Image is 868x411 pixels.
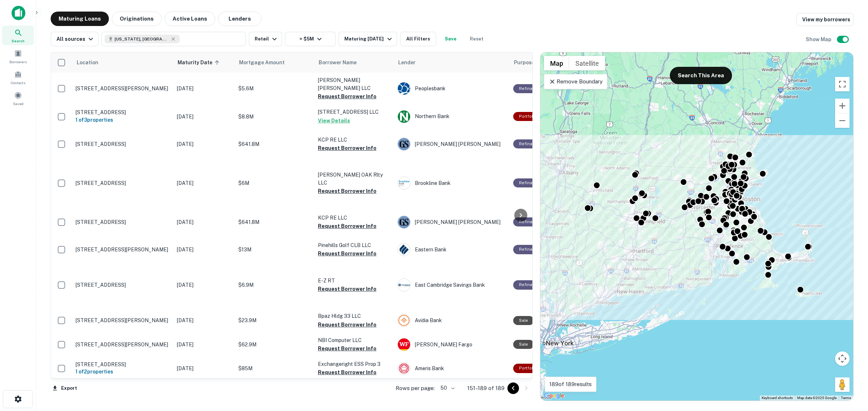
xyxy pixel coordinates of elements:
p: [STREET_ADDRESS] [76,361,170,368]
div: Sale [513,340,534,349]
button: Request Borrower Info [318,144,376,152]
button: All Filters [400,32,436,46]
p: [DATE] [177,281,231,289]
button: Retail [249,32,282,46]
div: East Cambridge Savings Bank [397,278,506,291]
p: [STREET_ADDRESS][PERSON_NAME] [76,85,170,92]
div: All sources [56,35,95,43]
button: Reset [465,32,488,46]
p: [STREET_ADDRESS] LLC [318,108,390,116]
p: [STREET_ADDRESS] [76,180,170,186]
p: [DATE] [177,113,231,121]
p: Exchangeright ESS Prop 3 [318,360,390,368]
button: Lenders [218,12,261,26]
th: Location [72,52,173,73]
span: Location [76,58,98,67]
span: Saved [13,101,24,107]
p: [DATE] [177,364,231,372]
img: picture [398,338,410,351]
p: $5.6M [238,85,311,92]
button: [US_STATE], [GEOGRAPHIC_DATA] [101,32,246,46]
button: Maturing Loans [51,12,109,26]
p: [PERSON_NAME] OAK Rlty LLC [318,171,390,187]
p: [STREET_ADDRESS] [76,141,170,147]
p: $6M [238,179,311,187]
p: 189 of 189 results [549,380,592,389]
button: Search This Area [670,67,732,84]
span: Search [12,38,25,44]
img: picture [398,111,410,123]
div: This loan purpose was for refinancing [513,245,546,254]
div: Peoplesbank [397,82,506,95]
button: Toggle fullscreen view [835,77,850,91]
h6: 1 of 2 properties [76,368,170,376]
h6: 1 of 3 properties [76,116,170,124]
button: Show street map [544,56,569,70]
button: Keyboard shortcuts [762,395,793,401]
div: 0 0 [540,52,853,401]
span: Contacts [11,80,25,86]
p: $8.8M [238,113,311,121]
p: $6.9M [238,281,311,289]
span: Map data ©2025 Google [797,396,837,400]
p: [DATE] [177,218,231,226]
th: Lender [394,52,510,73]
div: Saved [2,88,34,108]
a: Terms (opens in new tab) [841,396,851,400]
h6: Show Map [806,35,833,43]
div: Eastern Bank [397,243,506,256]
p: [STREET_ADDRESS] [76,219,170,225]
button: Zoom out [835,113,850,128]
img: picture [398,138,410,150]
button: Go to previous page [507,382,519,394]
button: > $5M [285,32,336,46]
div: Brookline Bank [397,177,506,190]
p: Bpaz Hldg 33 LLC [318,312,390,320]
div: [PERSON_NAME] [PERSON_NAME] [397,138,506,151]
a: Contacts [2,68,34,87]
th: Maturity Date [173,52,235,73]
p: E-Z RT [318,277,390,285]
p: $85M [238,364,311,372]
button: Zoom in [835,99,850,113]
p: [STREET_ADDRESS][PERSON_NAME] [76,317,170,324]
button: Request Borrower Info [318,368,376,377]
a: Search [2,26,34,45]
button: Maturing [DATE] [339,32,397,46]
p: $62.9M [238,341,311,349]
button: Request Borrower Info [318,249,376,258]
div: [PERSON_NAME] [PERSON_NAME] [397,216,506,229]
p: $641.8M [238,140,311,148]
a: Borrowers [2,47,34,66]
button: Request Borrower Info [318,320,376,329]
p: Rows per page: [396,384,435,393]
img: picture [398,82,410,95]
p: [STREET_ADDRESS] [76,282,170,288]
div: Sale [513,316,534,325]
span: Maturity Date [178,58,222,67]
img: picture [398,362,410,375]
button: Request Borrower Info [318,344,376,353]
button: Originations [112,12,162,26]
div: [PERSON_NAME] Fargo [397,338,506,351]
img: picture [398,279,410,291]
span: Mortgage Amount [239,58,294,67]
div: Northern Bank [397,110,506,123]
p: [PERSON_NAME] [PERSON_NAME] LLC [318,76,390,92]
button: Request Borrower Info [318,92,376,101]
button: Show satellite imagery [569,56,605,70]
p: [DATE] [177,341,231,349]
p: $13M [238,246,311,254]
div: This loan purpose was for refinancing [513,280,546,289]
span: Lender [398,58,416,67]
th: Mortgage Amount [235,52,314,73]
p: Pinehills Golf CLB LLC [318,241,390,249]
iframe: Chat Widget [832,353,868,388]
div: Ameris Bank [397,362,506,375]
p: [STREET_ADDRESS][PERSON_NAME] [76,341,170,348]
p: [STREET_ADDRESS] [76,109,170,116]
button: All sources [51,32,98,46]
